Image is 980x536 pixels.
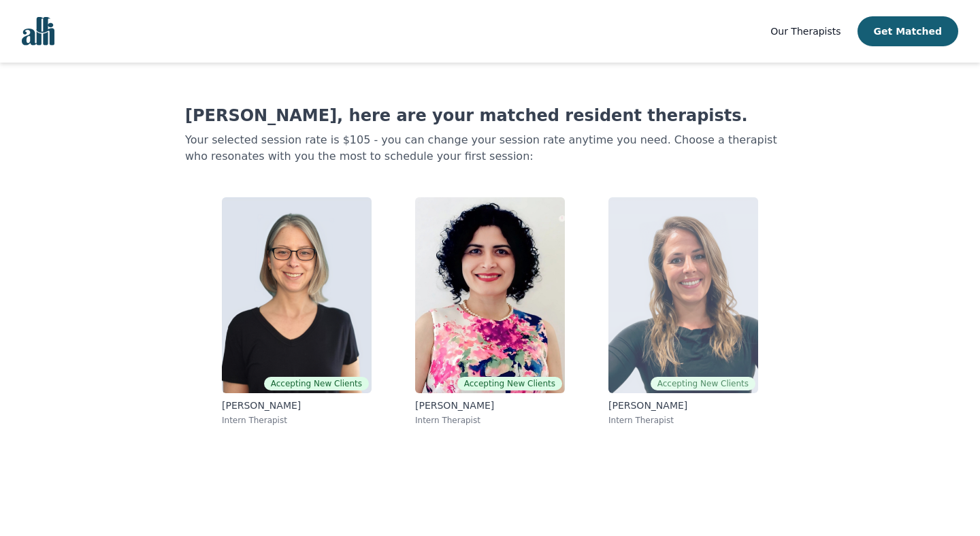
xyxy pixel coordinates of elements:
[457,377,562,390] span: Accepting New Clients
[404,186,576,437] a: Ghazaleh BozorgAccepting New Clients[PERSON_NAME]Intern Therapist
[415,399,565,412] p: [PERSON_NAME]
[264,377,369,390] span: Accepting New Clients
[770,26,840,37] span: Our Therapists
[608,399,758,412] p: [PERSON_NAME]
[222,399,372,412] p: [PERSON_NAME]
[211,186,382,437] a: Meghan DudleyAccepting New Clients[PERSON_NAME]Intern Therapist
[608,415,758,426] p: Intern Therapist
[22,17,54,46] img: alli logo
[222,197,372,393] img: Meghan Dudley
[608,197,758,393] img: Rachel Bickley
[415,415,565,426] p: Intern Therapist
[598,186,769,437] a: Rachel BickleyAccepting New Clients[PERSON_NAME]Intern Therapist
[415,197,565,393] img: Ghazaleh Bozorg
[857,16,958,46] button: Get Matched
[222,415,372,426] p: Intern Therapist
[185,132,795,165] p: Your selected session rate is $105 - you can change your session rate anytime you need. Choose a ...
[185,105,795,127] h1: [PERSON_NAME], here are your matched resident therapists.
[651,377,755,390] span: Accepting New Clients
[770,23,840,39] a: Our Therapists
